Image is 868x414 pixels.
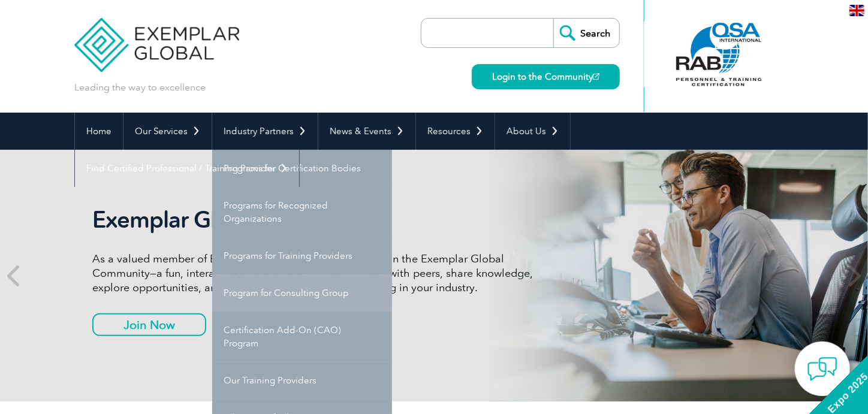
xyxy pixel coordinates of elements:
a: Programs for Recognized Organizations [212,187,392,237]
a: Join Now [92,313,206,336]
p: Leading the way to excellence [74,81,206,94]
a: Home [75,113,123,150]
a: Industry Partners [212,113,318,150]
a: Our Training Providers [212,362,392,399]
a: Programs for Training Providers [212,237,392,274]
a: Find Certified Professional / Training Provider [75,150,299,187]
a: Our Services [123,113,212,150]
a: About Us [495,113,570,150]
a: Resources [416,113,495,150]
a: Programs for Certification Bodies [212,150,392,187]
a: News & Events [318,113,415,150]
a: Certification Add-On (CAO) Program [212,312,392,362]
img: contact-chat.png [807,354,837,384]
a: Login to the Community [472,64,620,89]
img: open_square.png [593,73,599,80]
img: en [849,5,864,16]
input: Search [553,19,619,47]
a: Program for Consulting Group [212,274,392,312]
p: As a valued member of Exemplar Global, we invite you to join the Exemplar Global Community—a fun,... [92,252,542,295]
h2: Exemplar Global Community [92,206,542,234]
